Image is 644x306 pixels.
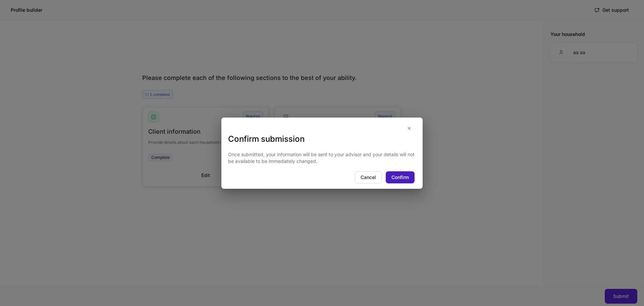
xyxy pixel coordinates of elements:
button: Cancel [355,171,382,183]
h3: Confirm submission [228,134,416,144]
button: Confirm [386,171,415,183]
div: Confirm [391,174,409,181]
div: Cancel [361,174,376,181]
p: Once submitted, your information will be sent to your advisor and your details will not be availa... [228,151,416,165]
